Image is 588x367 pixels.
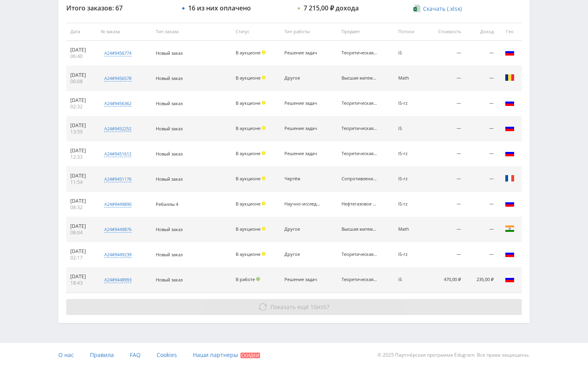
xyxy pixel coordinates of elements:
span: Холд [262,201,266,205]
div: Чертёж [284,176,320,182]
div: Решение задач [284,277,320,282]
td: 235,00 ₽ [465,267,498,293]
span: В аукционе [236,150,260,156]
div: 08:32 [70,204,93,211]
span: В аукционе [236,125,260,131]
th: Предмет [338,23,394,41]
th: Потоки [394,23,425,41]
div: [DATE] [70,248,93,255]
td: — [465,66,498,91]
a: Cookies [157,343,177,367]
th: Стоимость [425,23,465,41]
span: из [270,303,330,311]
span: Cookies [157,351,177,359]
td: — [465,142,498,167]
span: Скачать (.xlsx) [423,6,462,12]
div: 06:40 [70,53,93,60]
div: Решение задач [284,50,320,56]
span: Холд [262,126,266,130]
span: Ребиллы 4 [156,201,178,207]
span: В аукционе [236,100,260,106]
td: — [465,192,498,217]
img: rus.png [505,274,514,284]
div: Другое [284,252,320,257]
span: Новый заказ [156,176,183,182]
div: [DATE] [70,173,93,179]
td: — [465,116,498,142]
div: Теоретическая механика [342,277,377,282]
td: — [465,167,498,192]
td: — [425,116,465,142]
div: Теоретическая механика [342,126,377,131]
img: rus.png [505,148,514,158]
span: Холд [262,101,266,105]
div: © 2025 Партнёрская программа Edugram. Все права защищены. [298,343,530,367]
td: — [425,142,465,167]
td: — [425,91,465,116]
div: 7 215,00 ₽ дохода [304,4,359,12]
div: Теоретическая механика [342,252,377,257]
div: a24#9451612 [104,151,131,157]
a: Скачать (.xlsx) [413,5,461,13]
div: 02:17 [70,255,93,261]
span: Наши партнеры [193,351,238,359]
img: rus.png [505,123,514,133]
img: fra.png [505,174,514,183]
a: FAQ [130,343,141,367]
div: 06:08 [70,78,93,85]
td: — [465,41,498,66]
span: Подтвержден [256,277,260,281]
div: Math [398,76,421,81]
div: [DATE] [70,148,93,154]
div: a24#9449890 [104,201,131,207]
th: Дата [66,23,97,41]
div: 02:32 [70,104,93,110]
div: iS [398,277,421,282]
div: Другое [284,227,320,232]
th: Статус [232,23,281,41]
div: 08:04 [70,229,93,236]
div: iS [398,50,421,56]
div: [DATE] [70,47,93,53]
span: Скидки [240,353,260,358]
div: [DATE] [70,122,93,129]
span: В аукционе [236,75,260,81]
div: Сопротивление материалов [342,176,377,182]
img: rou.png [505,73,514,82]
span: Новый заказ [156,100,183,106]
div: Теоретическая механика [342,101,377,106]
div: 16 из них оплачено [188,4,251,12]
img: xlsx [413,4,420,12]
div: [DATE] [70,72,93,78]
div: a24#9449876 [104,226,131,233]
td: — [425,217,465,242]
th: Доход [465,23,498,41]
span: Новый заказ [156,226,183,232]
span: Показать ещё [270,303,309,311]
div: a24#9456578 [104,75,131,82]
div: 18:43 [70,280,93,286]
span: Холд [262,176,266,180]
td: 470,00 ₽ [425,267,465,293]
span: Правила [90,351,114,359]
td: — [465,91,498,116]
td: — [465,242,498,267]
div: a24#9451176 [104,176,131,182]
span: Новый заказ [156,151,183,157]
span: Новый заказ [156,50,183,56]
span: В аукционе [236,201,260,207]
div: [DATE] [70,97,93,104]
span: Холд [262,50,266,54]
div: Теоретическая механика [342,50,377,56]
div: Math [398,227,421,232]
div: 11:54 [70,179,93,185]
th: Тип работы [280,23,337,41]
div: 13:59 [70,129,93,135]
th: № заказа [97,23,151,41]
span: В аукционе [236,176,260,182]
div: Другое [284,76,320,81]
span: Новый заказ [156,251,183,257]
img: rus.png [505,48,514,57]
span: FAQ [130,351,141,359]
div: [DATE] [70,273,93,280]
